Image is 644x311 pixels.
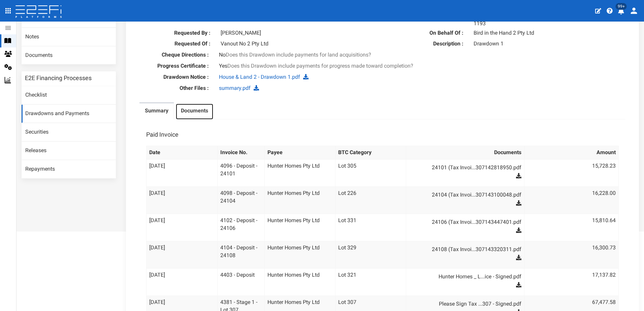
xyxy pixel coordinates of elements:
[335,214,406,241] td: Lot 331
[147,187,217,214] td: [DATE]
[214,51,551,59] div: No
[335,160,406,187] td: Lot 305
[22,142,116,160] a: Releases
[25,75,92,81] h3: E2E Financing Processes
[416,271,521,282] a: Hunter Homes _ L...ice - Signed.pdf
[22,28,116,46] a: Notes
[217,160,264,187] td: 4096 - Deposit - 24101
[264,214,335,241] td: Hunter Homes Pty Ltd
[145,107,168,115] label: Summary
[147,214,217,241] td: [DATE]
[335,187,406,214] td: Lot 226
[388,29,469,37] label: On Behalf Of :
[22,123,116,141] a: Securities
[129,51,214,59] label: Cheque Directions :
[264,241,335,269] td: Hunter Homes Pty Ltd
[147,269,217,296] td: [DATE]
[416,189,521,200] a: 24104 (Tax Invoi...307143100048.pdf
[335,146,406,160] th: BTC Category
[175,103,214,120] a: Documents
[216,29,378,37] div: [PERSON_NAME]
[22,105,116,123] a: Drawdowns and Payments
[524,146,618,160] th: Amount
[264,146,335,160] th: Payee
[388,40,469,48] label: Description :
[264,269,335,296] td: Hunter Homes Pty Ltd
[416,217,521,228] a: 24106 (Tax Invoi...307143447401.pdf
[147,160,217,187] td: [DATE]
[129,73,214,81] label: Drawdown Notice :
[469,29,631,37] div: Bird in the Hand 2 Pty Ltd
[22,46,116,65] a: Documents
[134,29,215,37] label: Requested By :
[147,241,217,269] td: [DATE]
[134,40,215,48] label: Requested Of :
[146,132,179,138] h3: Paid Invoice
[264,160,335,187] td: Hunter Homes Pty Ltd
[129,84,214,92] label: Other Files :
[139,103,174,120] a: Summary
[416,299,521,309] a: Please Sign Tax ...307 - Signed.pdf
[335,269,406,296] td: Lot 321
[264,187,335,214] td: Hunter Homes Pty Ltd
[217,269,264,296] td: 4403 - Deposit
[219,74,300,80] a: House & Land 2 - Drawdown 1.pdf
[214,62,551,70] div: Yes
[335,241,406,269] td: Lot 329
[217,146,264,160] th: Invoice No.
[181,107,208,115] label: Documents
[524,241,618,269] td: 16,300.73
[129,62,214,70] label: Progress Certificate :
[217,241,264,269] td: 4104 - Deposit - 24108
[219,85,251,91] a: summary.pdf
[416,162,521,173] a: 24101 (Tax Invoi...307142818950.pdf
[406,146,524,160] th: Documents
[217,187,264,214] td: 4098 - Deposit - 24104
[524,214,618,241] td: 15,810.64
[416,244,521,255] a: 24108 (Tax Invoi...307143320311.pdf
[217,214,264,241] td: 4102 - Deposit - 24106
[524,160,618,187] td: 15,728.23
[524,187,618,214] td: 16,228.00
[22,86,116,104] a: Checklist
[216,40,378,48] div: Vanout No 2 Pty Ltd
[524,269,618,296] td: 17,137.82
[22,160,116,178] a: Repayments
[227,63,413,69] span: Does this Drawdown include payments for progress made toward completion?
[147,146,217,160] th: Date
[226,51,371,58] span: Does this Drawdown include payments for land acquisitions?
[469,40,631,48] div: Drawdown 1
